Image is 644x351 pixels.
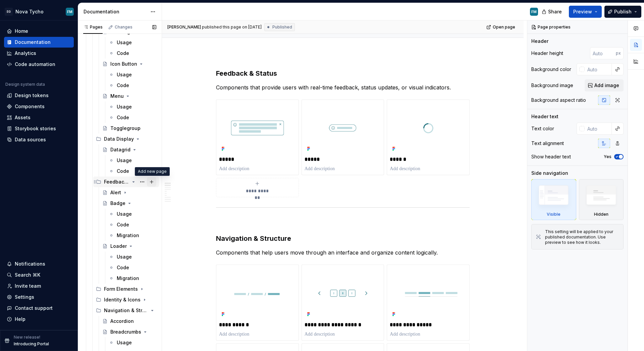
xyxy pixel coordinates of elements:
div: Togglegroup [110,125,141,132]
span: [PERSON_NAME] [167,24,201,30]
div: Code [117,221,129,228]
div: Header [531,38,548,45]
div: Nova Tycho [15,8,44,15]
a: Components [4,101,74,112]
div: Background aspect ratio [531,97,586,103]
div: Hidden [594,212,608,217]
div: Identity & Icons [104,296,141,303]
img: e0a02ae6-92e7-47c9-9069-ba349fc6d66e.png [219,268,296,319]
div: Background image [531,82,573,89]
button: Notifications [4,259,74,269]
button: EGNova TychoFM [1,4,76,19]
div: Data sources [15,136,46,143]
a: Code [106,48,159,59]
div: Pages [83,24,103,30]
img: 5f084ec9-75f2-410c-bfe0-2f1193a7cbec.png [305,268,381,319]
div: Text color [531,125,554,132]
a: Icon Button [100,59,159,69]
a: Assets [4,112,74,123]
button: Add image [585,79,624,91]
strong: Feedback & Status [216,69,277,77]
div: Documentation [15,39,51,46]
button: Publish [604,6,641,18]
a: Usage [106,69,159,80]
div: Search ⌘K [15,272,40,278]
div: Header height [531,50,563,57]
div: Navigation & Structure [104,307,148,314]
p: px [616,51,621,56]
div: Assets [15,114,31,121]
a: Invite team [4,281,74,291]
div: Design tokens [15,92,49,99]
div: Usage [117,103,132,110]
a: Code [106,262,159,273]
div: Accordion [110,318,134,325]
div: Components [15,103,45,110]
div: Visible [547,212,560,217]
div: Feedback & Status [93,177,159,187]
input: Auto [585,63,612,75]
span: Open page [493,24,515,30]
div: Documentation [84,8,147,15]
div: Help [15,316,25,323]
p: New release! [14,335,40,340]
div: Code [117,50,129,57]
div: Badge [110,200,125,207]
span: Preview [573,8,592,15]
input: Auto [590,47,616,59]
div: Notifications [15,261,45,267]
div: FM [67,9,72,14]
div: Loader [110,243,127,250]
a: Migration [106,230,159,241]
div: Home [15,28,28,34]
div: Code [117,168,129,174]
button: Search ⌘K [4,270,74,280]
div: Contact support [15,305,53,311]
div: Visible [531,179,576,220]
div: Changes [115,24,132,30]
div: Identity & Icons [93,294,159,305]
div: Code automation [15,61,55,68]
span: Add image [594,82,619,89]
a: Open page [484,22,518,32]
label: Yes [604,154,611,159]
a: Datagrid [100,144,159,155]
div: Analytics [15,50,36,57]
div: Side navigation [531,170,568,177]
a: Documentation [4,37,74,48]
div: Text alignment [531,140,564,147]
button: Share [538,6,566,18]
div: Usage [117,71,132,78]
img: 714f9695-b551-479a-9333-cde7aa664d8f.png [305,102,381,153]
div: Usage [117,211,132,217]
button: Contact support [4,303,74,313]
p: Introducing Portal [14,341,49,347]
div: Code [117,264,129,271]
a: Breadcrumbs [100,327,159,337]
span: Published [272,24,292,30]
a: Data sources [4,134,74,145]
img: 7107dadd-294c-409b-8c98-14dfcd394b6e.png [390,102,467,153]
span: Publish [614,8,632,15]
a: Usage [106,37,159,48]
input: Auto [585,123,612,135]
div: published this page on [DATE] [202,24,262,30]
div: Invite team [15,283,41,289]
div: Datagrid [110,146,130,153]
div: Storybook stories [15,125,56,132]
a: Alert [100,187,159,198]
div: Show header text [531,153,571,160]
div: Data Display [104,136,134,142]
p: Components that provide users with real-time feedback, status updates, or visual indicators. [216,83,470,91]
a: Code [106,80,159,91]
div: Usage [117,254,132,260]
a: Migration [106,273,159,284]
a: Togglegroup [100,123,159,134]
a: Code [106,166,159,177]
div: Hidden [579,179,624,220]
img: 27bf8a37-ba1f-47f7-8e48-6dfc847ef687.png [390,268,467,319]
span: Share [548,8,562,15]
div: Migration [117,275,139,282]
div: Feedback & Status [104,179,129,185]
a: Settings [4,292,74,302]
